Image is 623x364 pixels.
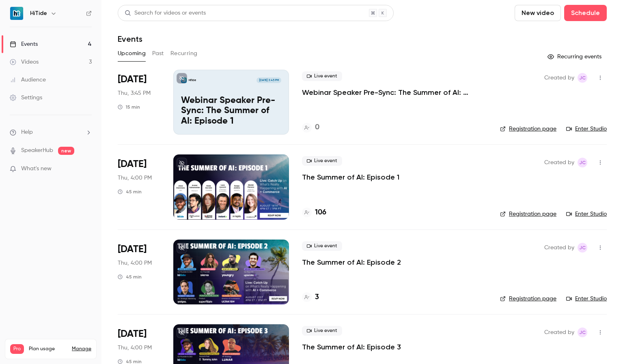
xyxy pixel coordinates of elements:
span: JC [579,243,586,253]
button: Upcoming [118,47,146,60]
span: Live event [302,241,342,251]
a: Enter Studio [566,295,607,303]
span: [DATE] [118,243,147,256]
a: 3 [302,292,319,303]
div: Settings [10,94,42,102]
button: Schedule [564,5,607,21]
h4: 0 [315,122,319,133]
p: HiTide [189,78,196,82]
div: Events [10,40,38,48]
button: New video [515,5,561,21]
span: Jesse Clemmens [578,73,587,83]
span: Help [21,128,33,137]
a: Registration page [500,125,556,133]
a: Enter Studio [566,210,607,218]
span: Live event [302,326,342,336]
img: HiTide [10,7,23,20]
div: Aug 14 Thu, 3:45 PM (America/New York) [118,70,160,135]
span: JC [579,328,586,337]
span: Created by [544,158,574,167]
a: 0 [302,122,319,133]
h1: Events [118,34,142,44]
span: JC [579,73,586,83]
span: Thu, 3:45 PM [118,89,151,97]
a: The Summer of AI: Episode 2 [302,257,401,267]
span: Created by [544,73,574,83]
span: Plan usage [29,346,67,352]
span: Jesse Clemmens [578,158,587,167]
span: Thu, 4:00 PM [118,344,152,352]
span: JC [579,158,586,167]
div: Search for videos or events [125,9,206,17]
span: Thu, 4:00 PM [118,174,152,182]
a: Registration page [500,210,556,218]
a: Webinar Speaker Pre-Sync: The Summer of AI: Episode 1 [302,88,487,97]
span: Created by [544,243,574,253]
span: new [58,147,74,155]
a: SpeakerHub [21,146,53,155]
span: Live event [302,71,342,81]
div: 15 min [118,104,140,110]
span: Pro [10,344,24,354]
a: Enter Studio [566,125,607,133]
div: 45 min [118,188,142,195]
a: Manage [72,346,91,352]
div: Videos [10,58,39,66]
button: Past [152,47,164,60]
span: [DATE] 3:45 PM [257,77,281,83]
div: 45 min [118,274,142,280]
h6: HiTide [30,9,47,17]
a: 106 [302,207,326,218]
span: Live event [302,156,342,166]
span: Thu, 4:00 PM [118,259,152,267]
div: Aug 21 Thu, 4:00 PM (America/New York) [118,240,160,304]
span: What's new [21,165,52,173]
button: Recurring events [544,50,607,63]
h4: 3 [315,292,319,303]
a: The Summer of AI: Episode 3 [302,342,401,352]
a: Webinar Speaker Pre-Sync: The Summer of AI: Episode 1HiTide[DATE] 3:45 PMWebinar Speaker Pre-Sync... [173,70,289,135]
span: [DATE] [118,73,147,86]
a: Registration page [500,295,556,303]
div: Audience [10,76,46,84]
span: Jesse Clemmens [578,328,587,337]
h4: 106 [315,207,326,218]
span: Created by [544,328,574,337]
span: Jesse Clemmens [578,243,587,253]
span: [DATE] [118,328,147,340]
button: Recurring [170,47,198,60]
li: help-dropdown-opener [10,128,92,137]
a: The Summer of AI: Episode 1 [302,172,399,182]
div: Aug 14 Thu, 4:00 PM (America/New York) [118,154,160,219]
span: [DATE] [118,158,147,171]
p: Webinar Speaker Pre-Sync: The Summer of AI: Episode 1 [181,96,281,127]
